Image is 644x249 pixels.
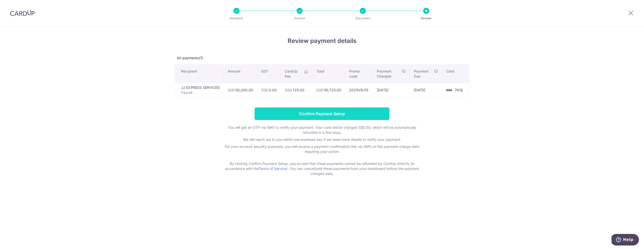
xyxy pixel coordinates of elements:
td: 50,725.00 [312,83,345,97]
span: Payment Charged [377,69,400,79]
img: <span class="translation_missing" title="translation missing: en.account_steps.new_confirm_form.b... [444,87,454,93]
span: SGD [285,88,292,92]
span: CardUp Fee [285,69,302,79]
img: CardUp [10,10,35,16]
span: SGD [316,88,324,92]
th: Amount [224,65,257,83]
td: 0.00 [257,83,281,97]
th: Promo code [345,65,373,83]
span: SGD [228,88,235,92]
td: 50,000.00 [224,83,257,97]
input: Confirm Payment Setup [255,107,389,120]
th: Total [312,65,345,83]
p: Document [344,16,381,21]
iframe: Opens a widget where you can find more information [612,234,639,246]
span: SGD [261,88,268,92]
p: Recipient [218,16,255,21]
span: 7616 [455,88,463,92]
h4: Review payment details [175,36,469,45]
th: GST [257,65,281,83]
p: Payroll [181,90,220,95]
th: Recipient [175,65,224,83]
p: Amount [281,16,318,21]
p: Review [408,16,445,21]
p: All payments(1) [175,55,469,60]
p: For your account security purposes, you will receive a payment confirmation link via SMS on the p... [221,144,423,159]
td: [DATE] [373,83,410,97]
th: Card [442,65,469,83]
td: 2025VRJ15 [345,83,373,97]
span: Payment Due [414,69,433,79]
td: 725.00 [281,83,312,97]
td: JJ EXPRESS SERVICES [175,83,224,97]
p: You will get an OTP via SMS to verify your payment. Your card will be charged S$0.50, which will ... [221,125,423,135]
td: [DATE] [410,83,442,97]
p: We will reach out to you within one business day if we need more details to verify your payment. [221,137,423,142]
p: By clicking Confirm Payment Setup, you accept that these payments cannot be refunded by CardUp di... [221,161,423,176]
a: Terms of Service [259,166,286,171]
